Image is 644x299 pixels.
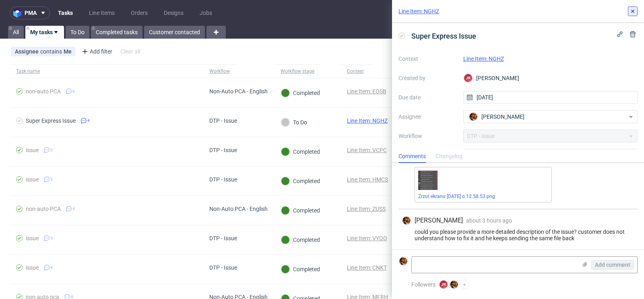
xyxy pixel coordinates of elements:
[418,194,495,199] a: Zrzut ekranu [DATE] o 12.58.53.png
[281,118,307,127] div: To Do
[460,280,469,289] button: +
[26,235,39,241] div: issue
[50,235,53,241] span: 3
[26,118,76,124] div: Super Express Issue
[209,176,237,183] div: DTP - Issue
[469,113,477,121] img: Matteo Corsico
[402,217,411,225] img: Matteo Corsico
[78,45,114,58] div: Add filter
[415,216,463,225] span: [PERSON_NAME]
[281,177,320,186] div: Completed
[281,68,314,74] div: Workflow stage
[209,88,268,95] div: Non-Auto PCA - English
[209,118,237,124] div: DTP - Issue
[144,26,205,39] a: Customer contacted
[347,118,388,124] a: Line Item: NGHZ
[26,147,39,153] div: issue
[64,48,72,55] div: Me
[450,280,458,289] img: Matteo Corsico
[119,46,142,57] div: Clear all
[408,29,479,43] span: Super Express Issue
[398,93,457,102] label: Due date
[347,206,386,212] a: Line Item: ZUSS
[126,6,153,19] a: Orders
[398,7,439,15] a: Line Item: NGHZ
[26,88,61,95] div: non-auto PCA
[399,257,407,265] img: Matteo Corsico
[281,235,320,244] div: Completed
[159,6,188,19] a: Designs
[347,176,388,183] a: Line Item: HMCS
[463,72,638,85] div: [PERSON_NAME]
[436,150,462,163] div: Changelog
[16,68,196,75] span: Task name
[347,68,366,74] div: Context
[40,48,64,55] span: contains
[209,235,237,241] div: DTP - Issue
[463,56,504,62] a: Line Item: NGHZ
[398,150,426,163] div: Comments
[398,54,457,64] label: Context
[466,217,512,224] span: about 3 hours ago
[53,6,78,19] a: Tasks
[411,281,436,288] span: Followers
[72,206,75,212] span: 4
[195,6,217,19] a: Jobs
[418,171,438,190] img: Zrzut ekranu 2025-08-20 o 12.58.53.png
[440,280,448,289] figcaption: JK
[398,131,457,141] label: Workflow
[91,26,142,39] a: Completed tasks
[50,147,53,153] span: 2
[281,147,320,156] div: Completed
[481,113,524,121] span: [PERSON_NAME]
[26,264,39,271] div: issue
[347,235,387,241] a: Line Item: VYQO
[398,73,457,83] label: Created by
[209,147,237,153] div: DTP - Issue
[25,26,64,39] a: My tasks
[50,176,53,183] span: 3
[72,88,75,95] span: 6
[10,6,50,19] button: pma
[209,206,268,212] div: Non-Auto PCA - English
[84,6,120,19] a: Line Items
[50,264,53,271] span: 4
[347,264,387,271] a: Line Item: CNKT
[15,48,40,55] span: Assignee
[209,264,237,271] div: DTP - Issue
[87,118,90,124] span: 4
[281,265,320,274] div: Completed
[209,68,230,74] div: Workflow
[8,26,24,39] a: All
[26,176,39,183] div: issue
[25,10,37,16] span: pma
[66,26,89,39] a: To Do
[464,74,472,82] figcaption: JK
[347,88,386,95] a: Line Item: EOSB
[281,89,320,97] div: Completed
[13,8,25,18] img: logo
[347,147,387,153] a: Line Item: VCPC
[398,112,457,122] label: Assignee
[26,206,61,212] div: non-auto PCA
[281,206,320,215] div: Completed
[402,229,634,241] div: could you please provide a more detailed description of the issue? customer does not understand h...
